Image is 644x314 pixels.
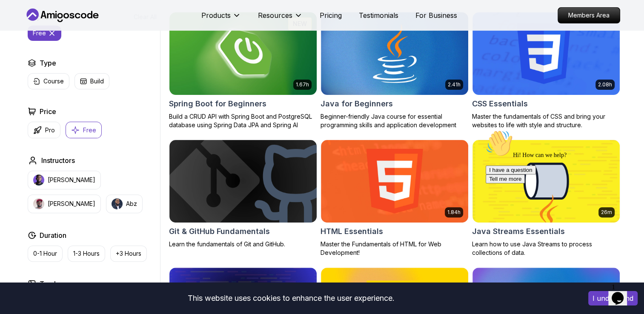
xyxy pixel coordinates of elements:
[448,81,461,88] p: 2.41h
[28,73,69,89] button: Course
[472,112,620,129] p: Master the fundamentals of CSS and bring your websites to life with style and structure.
[296,81,309,88] p: 1.67h
[28,26,61,41] button: free
[169,140,317,248] a: Git & GitHub Fundamentals cardGit & GitHub FundamentalsLearn the fundamentals of Git and GitHub.
[3,48,43,57] button: Tell me more
[169,226,270,237] h2: Git & GitHub Fundamentals
[447,209,461,216] p: 1.84h
[169,12,317,129] a: Spring Boot for Beginners card1.67hNEWSpring Boot for BeginnersBuild a CRUD API with Spring Boot ...
[116,249,141,258] p: +3 Hours
[106,194,143,213] button: instructor imgAbz
[6,289,575,308] div: This website uses cookies to enhance the user experience.
[472,140,620,223] img: Java Streams Essentials card
[558,7,620,23] a: Members Area
[28,194,101,213] button: instructor img[PERSON_NAME]
[320,10,342,20] a: Pricing
[169,140,317,223] img: Git & GitHub Fundamentals card
[110,245,147,262] button: +3 Hours
[608,280,635,305] iframe: chat widget
[73,249,100,258] p: 1-3 Hours
[43,77,64,86] p: Course
[482,126,635,276] iframe: chat widget
[598,81,612,88] p: 2.08h
[321,12,469,129] a: Java for Beginners card2.41hJava for BeginnersBeginner-friendly Java course for essential program...
[45,126,55,134] p: Pro
[33,174,44,186] img: instructor img
[201,10,241,27] button: Products
[40,279,58,289] h2: Track
[48,200,95,208] p: [PERSON_NAME]
[48,176,95,184] p: [PERSON_NAME]
[3,3,31,31] img: :wave:
[126,200,137,208] p: Abz
[40,230,66,240] h2: Duration
[415,10,457,20] a: For Business
[169,98,266,110] h2: Spring Boot for Beginners
[472,226,565,237] h2: Java Streams Essentials
[40,58,56,68] h2: Type
[258,10,292,20] p: Resources
[201,10,231,20] p: Products
[321,98,393,110] h2: Java for Beginners
[3,26,84,32] span: Hi! How can we help?
[472,12,620,95] img: CSS Essentials card
[83,126,96,134] p: Free
[40,106,56,117] h2: Price
[33,198,44,209] img: instructor img
[112,198,123,209] img: instructor img
[74,73,109,89] button: Build
[169,240,317,248] p: Learn the fundamentals of Git and GitHub.
[166,10,320,97] img: Spring Boot for Beginners card
[558,8,620,23] p: Members Area
[28,245,63,262] button: 0-1 Hour
[3,3,157,57] div: 👋Hi! How can we help?I have a questionTell me more
[321,140,468,223] img: HTML Essentials card
[321,12,468,95] img: Java for Beginners card
[33,249,57,258] p: 0-1 Hour
[66,122,102,138] button: Free
[3,39,54,48] button: I have a question
[472,12,620,129] a: CSS Essentials card2.08hCSS EssentialsMaster the fundamentals of CSS and bring your websites to l...
[472,240,620,257] p: Learn how to use Java Streams to process collections of data.
[321,226,383,237] h2: HTML Essentials
[472,140,620,257] a: Java Streams Essentials card26mJava Streams EssentialsLearn how to use Java Streams to process co...
[472,98,528,110] h2: CSS Essentials
[33,29,46,37] p: free
[169,112,317,129] p: Build a CRUD API with Spring Boot and PostgreSQL database using Spring Data JPA and Spring AI
[41,155,75,166] h2: Instructors
[321,140,469,257] a: HTML Essentials card1.84hHTML EssentialsMaster the Fundamentals of HTML for Web Development!
[258,10,303,27] button: Resources
[28,122,60,138] button: Pro
[321,240,469,257] p: Master the Fundamentals of HTML for Web Development!
[359,10,398,20] a: Testimonials
[321,112,469,129] p: Beginner-friendly Java course for essential programming skills and application development
[588,291,638,305] button: Accept cookies
[28,171,101,189] button: instructor img[PERSON_NAME]
[68,245,105,262] button: 1-3 Hours
[90,77,104,86] p: Build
